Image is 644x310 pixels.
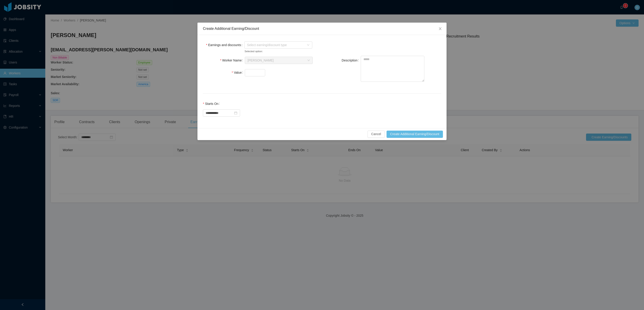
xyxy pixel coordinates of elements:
span: Select earning/discount type [247,43,305,47]
button: Close [434,23,447,35]
i: icon: calendar [234,111,237,115]
input: Value [245,69,265,76]
label: Worker Name [220,59,245,62]
label: Earnings and discounts [206,43,244,47]
label: Description [342,59,361,62]
label: Value [232,71,245,74]
i: icon: down [307,44,310,47]
button: Create Additional Earning/Discount [387,131,443,138]
label: Starts On [203,102,221,106]
small: Selected option: [245,49,302,53]
textarea: Description [361,56,424,82]
i: icon: close [438,27,442,31]
div: Yurguen Senger [248,57,274,64]
button: Cancel [368,131,385,138]
div: Create Additional Earning/Discount [203,26,441,31]
i: icon: down [307,59,310,62]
